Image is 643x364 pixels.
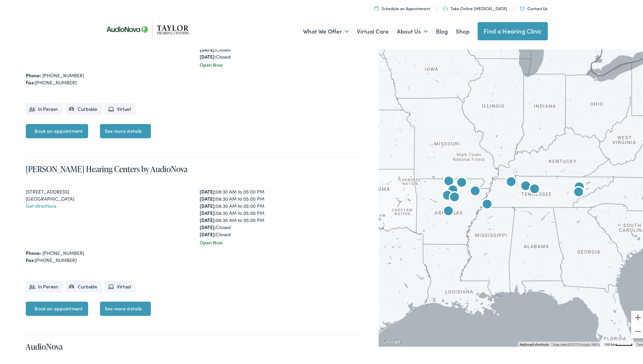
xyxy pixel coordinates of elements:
[200,194,216,201] strong: [DATE]:
[26,70,41,77] strong: Phone:
[443,5,448,9] img: utility icon
[200,187,360,237] div: 08:30 AM to 05:00 PM 08:30 AM to 05:00 PM 08:30 AM to 05:00 PM 08:30 AM to 05:00 PM 08:30 AM to 0...
[65,102,102,114] li: Curbside
[478,21,548,39] a: Find a Hearing Clinic
[26,255,360,262] div: [PHONE_NUMBER]
[26,255,35,262] strong: Fax:
[456,18,469,43] a: Shop
[200,229,216,236] strong: [DATE]:
[105,279,136,291] li: Virtual
[200,222,216,229] strong: [DATE]:
[200,208,216,215] strong: [DATE]:
[604,341,616,345] span: 100 km
[26,78,35,84] strong: Fax:
[100,123,151,137] a: See more details
[520,5,525,9] img: utility icon
[374,5,378,9] img: utility icon
[397,18,428,43] a: About Us
[200,60,360,67] div: Open Now
[436,18,448,43] a: Blog
[440,202,457,219] div: AudioNova
[26,201,56,208] a: Get directions
[467,182,483,199] div: AudioNova
[520,341,549,346] button: Keyboard shortcuts
[479,196,495,212] div: AudioNova
[303,18,349,43] a: What We Offer
[26,78,360,85] div: [PHONE_NUMBER]
[42,248,84,255] a: [PHONE_NUMBER]
[553,341,600,345] span: Map data ©2025 Google, INEGI
[520,4,547,10] a: Contact Us
[105,102,136,114] li: Virtual
[380,336,403,345] a: Open this area in Google Maps (opens a new window)
[200,201,216,208] strong: [DATE]:
[380,336,403,345] img: Google
[42,70,84,77] a: [PHONE_NUMBER]
[26,279,63,291] li: In Person
[200,45,216,52] strong: [DATE]:
[571,178,587,195] div: Taylor Hearing Centers by AudioNova
[26,102,63,114] li: In Person
[374,4,430,10] a: Schedule an Appointment
[65,279,102,291] li: Curbside
[26,340,63,351] a: AudioNova
[602,340,635,345] button: Map Scale: 100 km per 46 pixels
[200,238,360,245] div: Open Now
[26,248,41,255] strong: Phone:
[518,177,534,194] div: AudioNova
[526,180,543,197] div: AudioNova
[445,181,461,198] div: AudioNova
[26,194,186,201] div: [GEOGRAPHIC_DATA]
[100,300,151,315] a: See more details
[357,18,389,43] a: Virtual Care
[446,188,463,205] div: AudioNova
[570,183,587,200] div: Taylor Hearing Centers by AudioNova
[454,174,470,190] div: AudioNova
[26,123,88,137] a: Book an appointment
[503,173,519,189] div: AudioNova
[200,52,216,59] strong: [DATE]:
[200,187,216,194] strong: [DATE]:
[26,300,88,315] a: Book an appointment
[200,215,216,222] strong: [DATE]:
[26,187,186,194] div: [STREET_ADDRESS]
[439,187,456,203] div: AudioNova
[26,162,187,173] a: [PERSON_NAME] Hearing Centers by AudioNova
[443,4,507,10] a: Take Online [MEDICAL_DATA]
[441,173,457,189] div: AudioNova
